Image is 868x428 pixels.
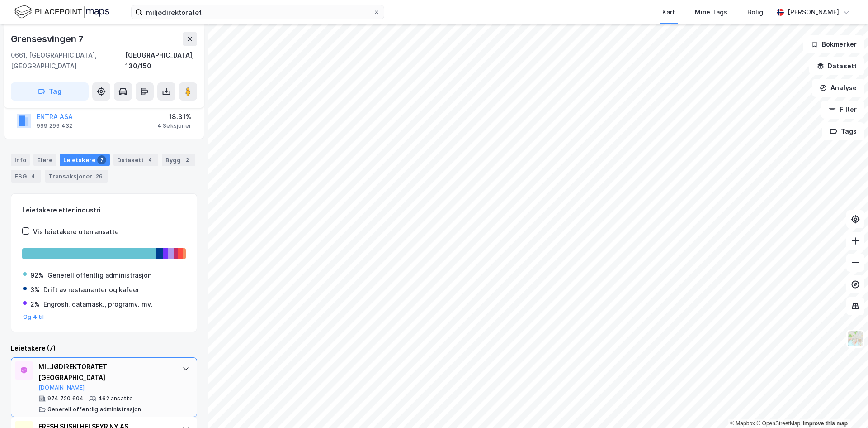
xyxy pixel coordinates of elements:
[11,82,89,101] button: Tag
[747,7,763,18] div: Bolig
[756,420,800,427] a: OpenStreetMap
[823,385,868,428] iframe: Chat Widget
[822,122,864,140] button: Tags
[47,270,151,281] div: Generell offentlig administrasjon
[33,226,119,237] div: Vis leietakere uten ansatte
[14,4,109,20] img: logo.f888ab2527a4732fd821a326f86c7f29.svg
[47,406,142,413] div: Generell offentlig administrasjon
[162,154,195,166] div: Bygg
[11,154,30,166] div: Info
[37,122,72,130] div: 999 296 432
[11,170,41,183] div: ESG
[125,50,197,72] div: [GEOGRAPHIC_DATA], 130/150
[146,155,155,164] div: 4
[94,172,104,181] div: 26
[38,384,85,391] button: [DOMAIN_NAME]
[60,154,110,166] div: Leietakere
[157,122,191,130] div: 4 Seksjoner
[142,5,373,19] input: Søk på adresse, matrikkel, gårdeiere, leietakere eller personer
[23,313,44,321] button: Og 4 til
[47,395,84,402] div: 974 720 604
[30,284,40,295] div: 3%
[812,79,864,97] button: Analyse
[847,330,864,347] img: Z
[803,35,864,53] button: Bokmerker
[45,170,108,183] div: Transaksjoner
[11,50,125,72] div: 0661, [GEOGRAPHIC_DATA], [GEOGRAPHIC_DATA]
[113,154,158,166] div: Datasett
[788,7,839,18] div: [PERSON_NAME]
[11,343,197,354] div: Leietakere (7)
[730,420,755,427] a: Mapbox
[33,154,56,166] div: Eiere
[98,395,133,402] div: 462 ansatte
[43,299,153,310] div: Engrosh. datamask., programv. mv.
[803,420,848,427] a: Improve this map
[97,155,106,164] div: 7
[821,101,864,119] button: Filter
[38,361,173,383] div: MILJØDIREKTORATET [GEOGRAPHIC_DATA]
[30,299,40,310] div: 2%
[662,7,675,18] div: Kart
[183,155,192,164] div: 2
[695,7,727,18] div: Mine Tags
[28,172,38,181] div: 4
[809,57,864,75] button: Datasett
[11,32,85,46] div: Grensesvingen 7
[157,111,191,122] div: 18.31%
[43,284,139,295] div: Drift av restauranter og kafeer
[30,270,44,281] div: 92%
[22,205,186,216] div: Leietakere etter industri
